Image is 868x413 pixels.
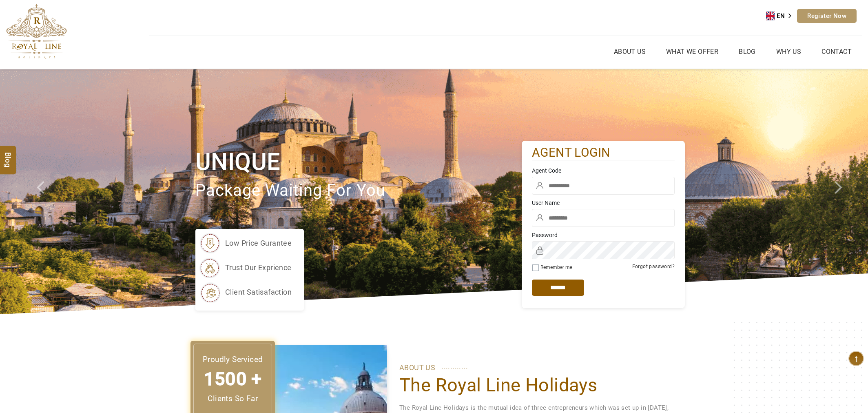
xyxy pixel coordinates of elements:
[797,9,857,23] a: Register Now
[825,69,868,314] a: Check next image
[532,167,675,175] label: Agent Code
[819,46,854,58] a: Contact
[26,69,69,314] a: Check next prev
[664,46,720,58] a: What we Offer
[441,360,468,372] span: ............
[766,10,797,22] aside: Language selected: English
[774,46,803,58] a: Why Us
[766,10,797,22] div: Language
[195,147,522,177] h1: Unique
[199,258,292,278] li: trust our exprience
[612,46,648,58] a: About Us
[399,374,673,397] h1: The Royal Line Holidays
[3,152,13,159] span: Blog
[199,233,292,253] li: low price gurantee
[766,10,797,22] a: EN
[199,282,292,302] li: client satisafaction
[532,145,675,161] h2: agent login
[540,264,572,270] label: Remember me
[737,46,758,58] a: Blog
[6,4,67,59] img: The Royal Line Holidays
[195,177,522,204] p: package waiting for you
[399,362,673,374] p: ABOUT US
[632,264,675,269] a: Forgot password?
[532,231,675,239] label: Password
[532,199,675,207] label: User Name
